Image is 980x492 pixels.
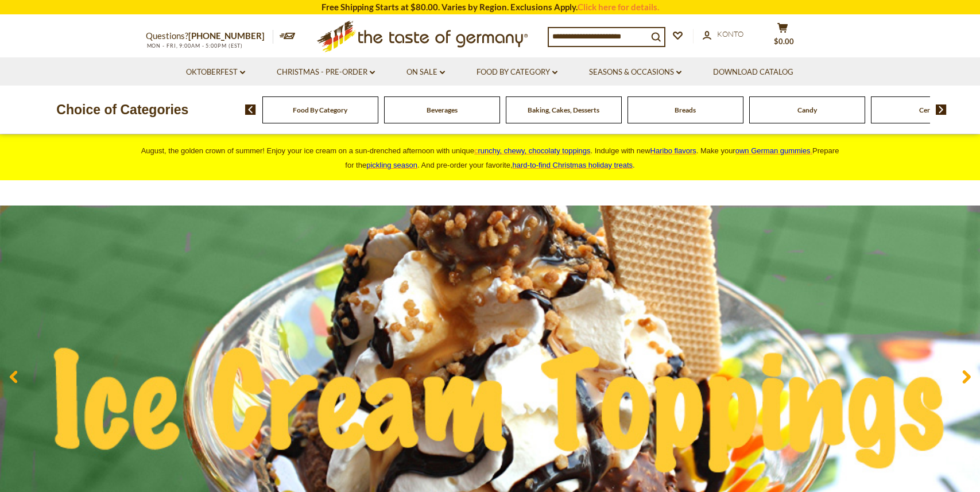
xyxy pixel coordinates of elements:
[146,42,243,49] span: MON - FRI, 9:00AM - 5:00PM (EST)
[713,66,793,79] a: Download Catalog
[478,146,590,155] span: runchy, chewy, chocolaty toppings
[474,146,591,155] a: crunchy, chewy, chocolaty toppings
[797,106,817,114] a: Candy
[919,106,939,114] a: Cereal
[578,2,659,12] a: Click here for details.
[188,30,265,41] a: [PHONE_NUMBER]
[774,37,794,46] span: $0.00
[528,106,599,114] a: Baking, Cakes, Desserts
[293,106,347,114] a: Food By Category
[650,146,696,155] a: Haribo flavors
[513,161,635,169] span: .
[477,66,557,79] a: Food By Category
[675,106,696,114] a: Breads
[766,22,800,51] button: $0.00
[186,66,245,79] a: Oktoberfest
[735,146,812,155] a: own German gummies.
[141,146,839,169] span: August, the golden crown of summer! Enjoy your ice cream on a sun-drenched afternoon with unique ...
[735,146,811,155] span: own German gummies
[427,106,458,114] a: Beverages
[406,66,445,79] a: On Sale
[589,66,681,79] a: Seasons & Occasions
[936,104,947,115] img: next arrow
[703,28,743,41] a: Konto
[717,29,743,38] span: Konto
[513,161,633,169] a: hard-to-find Christmas holiday treats
[277,66,375,79] a: Christmas - PRE-ORDER
[146,29,273,44] p: Questions?
[245,104,256,115] img: previous arrow
[366,161,417,169] a: pickling season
